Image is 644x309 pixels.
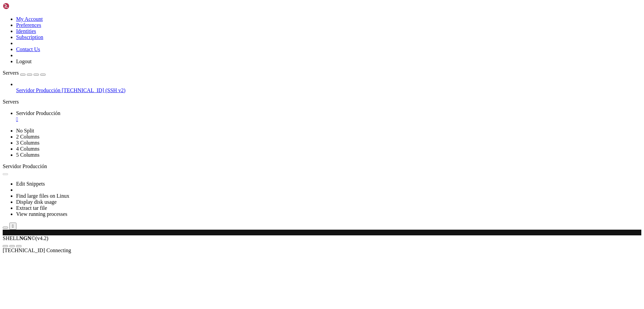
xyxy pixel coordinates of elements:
[3,3,41,9] img: Shellngn
[16,46,40,52] a: Contact Us
[16,16,43,22] a: My Account
[12,224,14,229] div: 
[16,134,40,140] a: 2 Columns
[16,128,34,133] a: No Split
[16,146,40,152] a: 4 Columns
[62,87,125,93] span: [TECHNICAL_ID] (SSH v2)
[3,163,47,169] span: Servidor Producción
[16,211,67,217] a: View running processes
[16,140,40,146] a: 3 Columns
[16,59,32,64] a: Logout
[3,70,19,76] span: Servers
[3,99,641,105] div: Servers
[16,87,641,93] a: Servidor Producción [TECHNICAL_ID] (SSH v2)
[16,28,36,34] a: Identities
[16,152,40,158] a: 5 Columns
[16,205,47,211] a: Extract tar file
[16,199,57,205] a: Display disk usage
[16,110,641,122] a: Servidor Producción
[16,81,641,93] li: Servidor Producción [TECHNICAL_ID] (SSH v2)
[16,22,41,28] a: Preferences
[16,110,60,116] span: Servidor Producción
[9,223,16,230] button: 
[16,34,43,40] a: Subscription
[16,193,69,199] a: Find large files on Linux
[16,87,60,93] span: Servidor Producción
[16,116,641,122] a: 
[16,181,45,187] a: Edit Snippets
[3,70,46,76] a: Servers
